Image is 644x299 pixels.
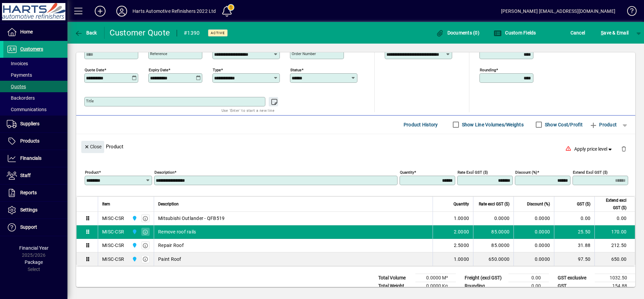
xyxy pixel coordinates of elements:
mat-label: Discount (%) [515,170,537,174]
div: Product [76,134,635,159]
button: Product History [401,119,441,131]
span: Quotes [7,84,26,89]
span: GST ($) [577,200,590,208]
span: Home [20,29,33,34]
span: Item [102,200,110,208]
div: MISC-CSR [102,242,124,249]
td: 97.50 [554,252,594,266]
span: Apply price level [574,146,613,153]
button: Close [81,141,104,153]
span: 2.0000 [454,228,469,235]
td: 0.00 [594,212,635,225]
mat-label: Quote date [85,67,104,72]
label: Show Cost/Profit [544,121,583,128]
span: Close [84,141,101,152]
td: 0.00 [508,274,549,282]
mat-label: Status [290,67,301,72]
td: 0.0000 [514,239,554,252]
div: 85.0000 [477,242,509,249]
button: Back [73,27,99,39]
span: Rate excl GST ($) [479,200,509,208]
span: Communications [7,107,47,112]
button: Documents (0) [434,27,481,39]
span: Reports [20,190,37,195]
td: GST exclusive [554,274,595,282]
button: Save & Email [597,27,632,39]
a: Knowledge Base [622,1,636,23]
mat-label: Reference [150,51,167,56]
span: Products [20,138,39,144]
span: Documents (0) [436,30,479,35]
span: 1.0000 [454,256,469,263]
div: [PERSON_NAME] [EMAIL_ADDRESS][DOMAIN_NAME] [501,6,615,17]
span: Support [20,224,37,230]
span: Suppliers [20,121,39,126]
td: 154.88 [595,282,635,290]
mat-label: Extend excl GST ($) [573,170,608,174]
td: 0.0000 M³ [415,274,456,282]
mat-label: Type [213,67,221,72]
span: Quantity [453,200,469,208]
mat-hint: Use 'Enter' to start a new line [222,106,274,114]
mat-label: Product [85,170,99,174]
a: Suppliers [3,116,67,132]
td: 25.50 [554,225,594,239]
td: Rounding [461,282,508,290]
span: S [601,30,604,35]
td: 170.00 [594,225,635,239]
span: Harts Auto Refinishers 2022 Ltd [130,228,138,235]
span: Back [75,30,97,35]
span: Remove roof rails [158,228,196,235]
span: Extend excl GST ($) [599,197,626,211]
span: Package [25,259,43,265]
td: 31.88 [554,239,594,252]
span: Staff [20,173,31,178]
div: MISC-CSR [102,228,124,235]
a: Financials [3,150,67,167]
span: Settings [20,207,37,213]
span: Product [589,119,617,130]
button: Cancel [569,27,587,39]
div: 0.0000 [477,215,509,222]
button: Add [89,5,111,17]
a: Home [3,24,67,41]
span: Harts Auto Refinishers 2022 Ltd [130,242,138,249]
td: 0.0000 [514,252,554,266]
div: 85.0000 [477,228,509,235]
a: Reports [3,184,67,201]
button: Product [586,119,620,131]
span: Invoices [7,61,28,66]
a: Payments [3,69,67,81]
span: Harts Auto Refinishers 2022 Ltd [130,215,138,222]
td: 1032.50 [595,274,635,282]
span: Repair Roof [158,242,184,249]
span: Mitsubishi Outlander - QFB519 [158,215,225,222]
button: Delete [616,141,632,157]
span: Active [211,31,225,35]
div: 650.0000 [477,256,509,263]
div: Customer Quote [110,27,170,38]
span: Discount (%) [527,200,550,208]
a: Staff [3,167,67,184]
button: Profile [111,5,133,17]
span: 2.5000 [454,242,469,249]
span: Backorders [7,95,35,101]
app-page-header-button: Close [80,143,106,149]
div: MISC-CSR [102,215,124,222]
div: Harts Automotive Refinishers 2022 Ltd [133,6,216,17]
mat-label: Quantity [400,170,414,174]
a: Quotes [3,81,67,92]
span: 1.0000 [454,215,469,222]
app-page-header-button: Delete [616,146,632,152]
a: Communications [3,104,67,115]
button: Apply price level [572,143,616,155]
a: Backorders [3,92,67,104]
td: 0.0000 [514,212,554,225]
span: Financials [20,155,41,161]
mat-label: Rate excl GST ($) [458,170,488,174]
td: GST [554,282,595,290]
td: 0.00 [508,282,549,290]
span: Custom Fields [494,30,536,35]
app-page-header-button: Back [67,27,105,39]
span: Harts Auto Refinishers 2022 Ltd [130,255,138,263]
